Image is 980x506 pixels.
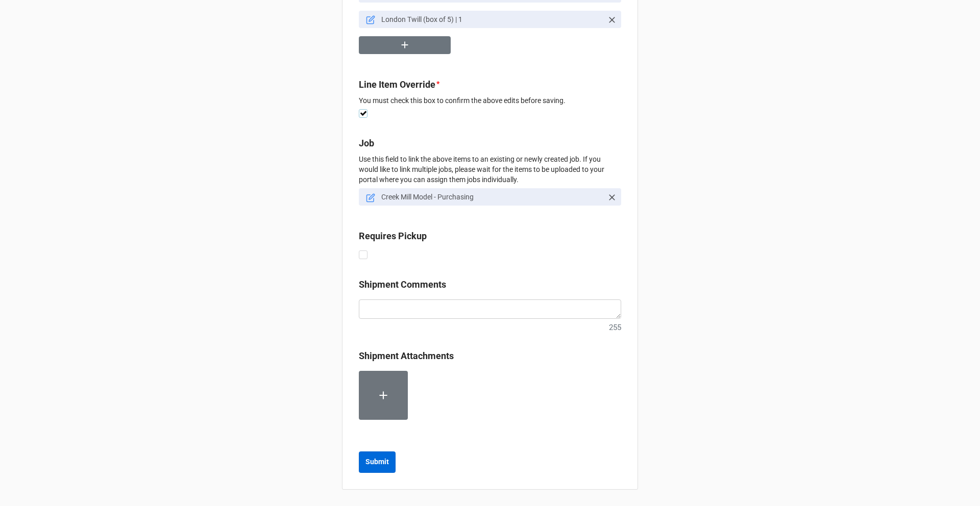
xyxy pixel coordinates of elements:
[359,78,435,92] label: Line Item Override
[359,229,427,243] label: Requires Pickup
[359,136,374,150] label: Job
[359,95,621,106] p: You must check this box to confirm the above edits before saving.
[381,14,603,24] p: London Twill (box of 5) | 1
[365,457,389,467] b: Submit
[381,192,603,202] p: Creek Mill Model - Purchasing
[359,277,446,292] label: Shipment Comments
[359,349,454,363] label: Shipment Attachments
[609,322,621,334] small: 255
[359,451,396,473] button: Submit
[359,154,621,185] p: Use this field to link the above items to an existing or newly created job. If you would like to ...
